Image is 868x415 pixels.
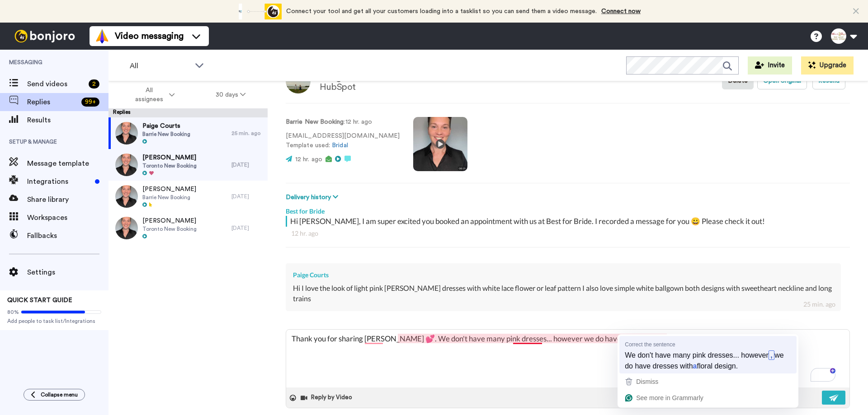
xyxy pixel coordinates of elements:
[231,193,263,200] div: [DATE]
[7,308,19,316] span: 80%
[89,79,99,89] div: 2
[231,130,263,137] div: 25 min. ago
[142,121,190,131] span: Paige Courts
[108,117,268,149] a: Paige CourtsBarrie New Booking25 min. ago
[108,108,268,117] div: Replies
[293,283,834,304] div: Hi I love the look of light pink [PERSON_NAME] dresses with white lace flower or leaf pattern I a...
[108,149,268,181] a: [PERSON_NAME]Toronto New Booking[DATE]
[142,153,197,162] span: [PERSON_NAME]
[293,270,834,280] div: Paige Courts
[11,30,79,42] img: bj-logo-header-white.svg
[131,86,167,104] span: All assignees
[27,212,108,223] span: Workspaces
[27,158,108,169] span: Message template
[801,56,854,75] button: Upgrade
[115,217,138,239] img: 256d8335-7b2d-4319-8de8-8af022cc8eac-thumb.jpg
[110,82,195,107] button: All assignees
[295,156,322,163] span: 12 hr. ago
[286,202,850,216] div: Best for Bride
[286,117,400,127] p: : 12 hr. ago
[24,389,85,401] button: Collapse menu
[7,297,72,303] span: QUICK START GUIDE
[27,176,91,187] span: Integrations
[142,225,197,233] span: Toronto New Booking
[115,154,138,176] img: 8e5ef13e-1374-4561-b08d-63812d461c0a-thumb.jpg
[81,98,99,107] div: 99 +
[286,8,597,14] span: Connect your tool and get all your customers loading into a tasklist so you can send them a video...
[142,162,197,169] span: Toronto New Booking
[803,300,835,309] div: 25 min. ago
[108,181,268,212] a: [PERSON_NAME]Barrie New Booking[DATE]
[300,391,355,405] button: Reply by Video
[142,216,197,225] span: [PERSON_NAME]
[290,216,848,227] div: Hi [PERSON_NAME], I am super excited you booked an appointment with us at Best for Bride. I recor...
[829,394,839,401] img: send-white.svg
[320,82,389,92] div: HubSpot
[108,212,268,244] a: [PERSON_NAME]Toronto New Booking[DATE]
[115,122,138,145] img: 59303e20-5982-4737-aed3-ee89b3ccefb0-thumb.jpg
[286,330,849,387] textarea: To enrich screen reader interactions, please activate Accessibility in Grammarly extension settings
[41,391,78,398] span: Collapse menu
[748,56,792,75] button: Invite
[115,30,184,42] span: Video messaging
[286,192,341,202] button: Delivery history
[95,29,109,43] img: vm-color.svg
[142,131,190,138] span: Barrie New Booking
[27,230,108,241] span: Fallbacks
[291,229,844,238] div: 12 hr. ago
[27,115,108,126] span: Results
[27,267,108,278] span: Settings
[195,87,266,103] button: 30 days
[601,8,641,14] a: Connect now
[27,97,78,107] span: Replies
[27,79,85,89] span: Send videos
[232,4,282,19] div: animation
[7,317,101,325] span: Add people to task list/Integrations
[115,185,138,208] img: 0a57a8ba-07b7-4554-89c6-4a1e64eff825-thumb.jpg
[130,61,190,71] span: All
[332,142,348,149] a: Bridal
[286,131,400,150] p: [EMAIL_ADDRESS][DOMAIN_NAME] Template used:
[142,185,196,194] span: [PERSON_NAME]
[231,224,263,232] div: [DATE]
[231,161,263,168] div: [DATE]
[286,119,344,125] strong: Barrie New Booking
[142,194,196,201] span: Barrie New Booking
[27,194,108,205] span: Share library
